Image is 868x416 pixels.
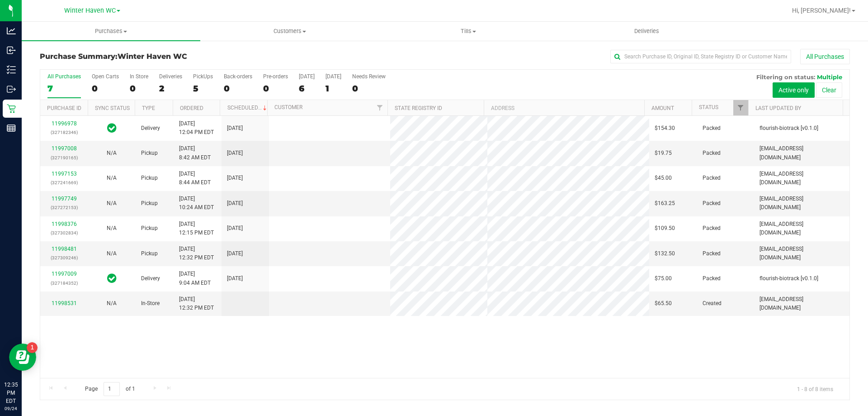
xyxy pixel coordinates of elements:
span: [EMAIL_ADDRESS][DOMAIN_NAME] [759,144,844,162]
span: Hi, [PERSON_NAME]! [792,7,851,14]
p: (327241669) [46,178,82,187]
a: 11997009 [52,271,77,277]
button: N/A [107,224,117,233]
a: 11997749 [52,196,77,202]
div: Needs Review [352,73,386,80]
button: N/A [107,174,117,182]
a: 11996978 [52,120,77,127]
span: [EMAIL_ADDRESS][DOMAIN_NAME] [759,170,844,187]
span: Pickup [141,224,158,233]
a: 11998481 [52,246,77,252]
inline-svg: Outbound [7,85,16,94]
span: Packed [703,124,721,133]
div: 6 [299,83,315,94]
span: Winter Haven WC [118,52,187,61]
span: $65.50 [655,299,672,308]
p: (327309246) [46,253,82,262]
inline-svg: Retail [7,104,16,113]
button: Clear [816,82,842,98]
span: Pickup [141,199,158,208]
span: [DATE] [227,124,243,133]
span: $163.25 [655,199,675,208]
span: [DATE] [227,249,243,258]
span: [DATE] 12:32 PM EDT [179,295,214,312]
span: Packed [703,149,721,158]
div: 0 [352,83,386,94]
span: Pickup [141,249,158,258]
a: Customers [200,22,379,41]
span: $75.00 [655,274,672,283]
span: Purchases [22,27,200,35]
span: Filtering on status: [756,73,815,81]
span: [DATE] 12:15 PM EDT [179,220,214,237]
p: (327302834) [46,229,82,237]
div: 0 [263,83,288,94]
span: Pickup [141,174,158,182]
span: [DATE] [227,149,243,158]
a: Type [142,105,155,111]
inline-svg: Reports [7,124,16,133]
span: [EMAIL_ADDRESS][DOMAIN_NAME] [759,220,844,237]
div: Pre-orders [263,73,288,80]
inline-svg: Inbound [7,46,16,55]
span: [DATE] 8:44 AM EDT [179,170,211,187]
a: 11998376 [52,221,77,227]
span: Delivery [141,274,160,283]
a: Purchase ID [47,105,81,111]
a: Deliveries [557,22,736,41]
a: Filter [373,100,387,115]
div: [DATE] [299,73,315,80]
span: flourish-biotrack [v0.1.0] [759,124,818,133]
a: Customer [274,104,302,110]
div: Open Carts [92,73,119,80]
span: flourish-biotrack [v0.1.0] [759,274,818,283]
a: Status [699,104,718,110]
button: All Purchases [800,49,850,64]
span: Deliveries [622,27,671,35]
div: In Store [130,73,148,80]
div: PickUps [193,73,213,80]
span: Multiple [817,73,842,81]
span: Customers [201,27,378,35]
span: [DATE] 8:42 AM EDT [179,144,211,162]
a: Amount [651,105,674,111]
button: Active only [773,82,815,98]
span: In Sync [107,122,117,134]
span: Winter Haven WC [64,7,116,14]
p: (327272153) [46,203,82,212]
p: (327184352) [46,279,82,287]
a: 11997008 [52,145,77,152]
a: Last Updated By [755,105,801,111]
div: 0 [92,83,119,94]
button: N/A [107,249,117,258]
span: $154.30 [655,124,675,133]
span: Not Applicable [107,200,117,206]
span: 1 - 8 of 8 items [790,382,840,396]
span: Not Applicable [107,175,117,181]
span: Not Applicable [107,225,117,231]
span: [EMAIL_ADDRESS][DOMAIN_NAME] [759,245,844,262]
span: [DATE] 9:04 AM EDT [179,270,211,287]
div: Back-orders [224,73,252,80]
span: Not Applicable [107,300,117,306]
p: 09/24 [4,405,18,412]
span: Packed [703,174,721,182]
inline-svg: Analytics [7,26,16,35]
iframe: Resource center [9,344,36,371]
span: [DATE] [227,199,243,208]
button: N/A [107,199,117,208]
iframe: Resource center unread badge [27,342,38,353]
p: (327190165) [46,153,82,162]
button: N/A [107,149,117,158]
div: Deliveries [159,73,182,80]
span: $45.00 [655,174,672,182]
span: Delivery [141,124,160,133]
span: [DATE] 10:24 AM EDT [179,195,214,212]
span: In-Store [141,299,160,308]
span: Not Applicable [107,150,117,156]
a: Ordered [180,105,203,111]
span: [EMAIL_ADDRESS][DOMAIN_NAME] [759,295,844,312]
span: Not Applicable [107,250,117,257]
div: 0 [130,83,148,94]
span: Pickup [141,149,158,158]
